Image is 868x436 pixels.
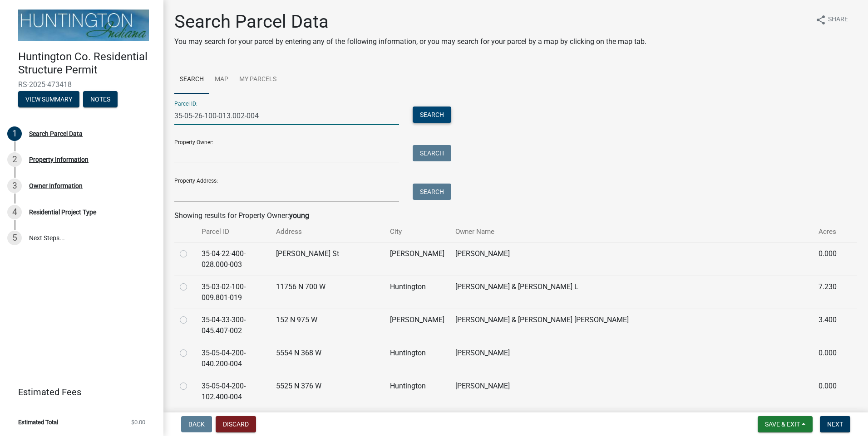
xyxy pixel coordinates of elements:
td: [PERSON_NAME] St [271,242,385,276]
a: Map [209,65,234,94]
button: Search [413,184,451,200]
td: 35-05-04-200-040.200-004 [196,342,271,375]
td: [PERSON_NAME] & [PERSON_NAME] [PERSON_NAME] [450,309,813,342]
span: Next [827,421,843,428]
div: 2 [7,152,22,167]
a: Search [174,65,209,94]
td: 5554 N 368 W [271,342,385,375]
img: Huntington County, Indiana [18,10,149,41]
td: [PERSON_NAME] [450,375,813,408]
span: RS-2025-473418 [18,80,145,89]
p: You may search for your parcel by entering any of the following information, or you may search fo... [174,36,646,47]
span: $0.00 [131,419,145,425]
button: View Summary [18,91,79,107]
wm-modal-confirm: Summary [18,96,79,103]
td: [PERSON_NAME] [385,242,450,276]
a: Estimated Fees [7,383,149,401]
button: Search [413,107,451,123]
span: Back [188,421,205,428]
td: 0.000 [813,342,846,375]
th: Owner Name [450,221,813,242]
td: [PERSON_NAME] [450,342,813,375]
td: 35-05-04-200-102.400-004 [196,375,271,408]
button: shareShare [808,11,855,29]
div: 4 [7,205,22,219]
div: 5 [7,231,22,245]
th: Address [271,221,385,242]
td: 35-03-02-100-009.801-019 [196,276,271,309]
td: 35-04-33-300-045.407-002 [196,309,271,342]
wm-modal-confirm: Notes [83,96,118,103]
td: Huntington [385,342,450,375]
a: My Parcels [234,65,282,94]
td: 0.000 [813,375,846,408]
td: 0.000 [813,242,846,276]
h4: Huntington Co. Residential Structure Permit [18,50,156,77]
td: [PERSON_NAME] [450,242,813,276]
button: Next [820,416,850,432]
td: 3.400 [813,309,846,342]
span: Share [828,15,848,25]
td: Huntington [385,375,450,408]
td: 152 N 975 W [271,309,385,342]
th: Acres [813,221,846,242]
span: Estimated Total [18,419,58,425]
h1: Search Parcel Data [174,11,646,33]
div: Owner Information [29,183,83,189]
button: Search [413,145,451,161]
div: Search Parcel Data [29,131,83,137]
td: [PERSON_NAME] & [PERSON_NAME] L [450,276,813,309]
button: Save & Exit [758,416,813,432]
button: Notes [83,91,118,107]
i: share [815,15,826,25]
div: Property Information [29,156,89,163]
strong: young [289,211,309,220]
td: 11756 N 700 W [271,276,385,309]
div: Showing results for Property Owner: [174,210,857,221]
button: Back [181,416,212,432]
td: 5525 N 376 W [271,375,385,408]
td: 35-04-22-400-028.000-003 [196,242,271,276]
div: 3 [7,179,22,193]
td: 7.230 [813,276,846,309]
th: City [385,221,450,242]
td: [PERSON_NAME] [385,309,450,342]
div: 1 [7,126,22,141]
td: Huntington [385,276,450,309]
th: Parcel ID [196,221,271,242]
span: Save & Exit [765,421,800,428]
button: Discard [216,416,256,432]
div: Residential Project Type [29,209,96,215]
